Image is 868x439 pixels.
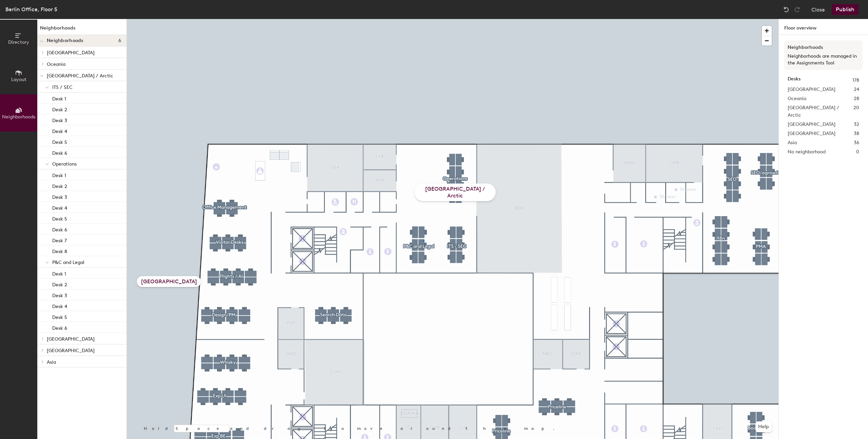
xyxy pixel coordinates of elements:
[118,38,121,43] span: 6
[52,236,67,244] p: Desk 7
[52,291,67,299] p: Desk 3
[788,77,801,84] strong: Desks
[852,77,859,84] span: 178
[854,95,859,102] span: 28
[52,137,67,145] p: Desk 5
[47,59,121,68] p: Oceania
[414,184,496,201] div: [GEOGRAPHIC_DATA] / Arctic
[52,214,67,222] p: Desk 5
[52,302,67,309] p: Desk 4
[854,139,859,147] span: 36
[52,127,67,134] p: Desk 4
[52,280,67,288] p: Desk 2
[788,86,835,93] span: [GEOGRAPHIC_DATA]
[47,71,121,80] p: [GEOGRAPHIC_DATA] / Arctic
[11,77,26,82] span: Layout
[854,86,859,93] span: 24
[788,148,826,156] span: No neighborhood
[832,4,859,15] button: Publish
[811,4,825,15] button: Close
[47,346,121,355] p: [GEOGRAPHIC_DATA]
[788,139,797,147] span: Asia
[788,104,853,119] span: [GEOGRAPHIC_DATA] / Arctic
[788,44,859,51] h3: Neighborhoods
[2,114,35,120] span: Neighborhoods
[37,24,126,35] h1: Neighborhoods
[788,130,835,137] span: [GEOGRAPHIC_DATA]
[52,84,73,90] span: ITS / SEC
[853,104,859,119] span: 20
[788,53,859,66] p: Neighborhoods are managed in the Assignments Tool
[52,247,67,254] p: Desk 8
[854,121,859,128] span: 32
[856,148,859,156] span: 0
[788,121,835,128] span: [GEOGRAPHIC_DATA]
[8,39,29,45] span: Directory
[52,192,67,200] p: Desk 3
[755,421,772,432] button: Help
[854,130,859,137] span: 38
[52,94,66,102] p: Desk 1
[794,6,801,13] img: Redo
[52,105,67,113] p: Desk 2
[5,5,57,14] div: Berlin Office, Floor 5
[52,225,67,233] p: Desk 6
[52,148,67,156] p: Desk 6
[137,276,201,287] div: [GEOGRAPHIC_DATA]
[47,38,83,43] span: Neighborhoods
[52,171,66,178] p: Desk 1
[52,182,67,189] p: Desk 2
[52,260,84,265] span: P&C and Legal
[52,312,67,320] p: Desk 5
[47,357,121,366] p: Asia
[783,6,790,13] img: Undo
[788,95,806,102] span: Oceania
[47,48,121,57] p: [GEOGRAPHIC_DATA]
[52,116,67,123] p: Desk 3
[52,203,67,211] p: Desk 4
[52,161,77,167] span: Operations
[52,323,67,331] p: Desk 6
[52,269,66,277] p: Desk 1
[47,334,121,343] p: [GEOGRAPHIC_DATA]
[779,19,868,35] h1: Floor overview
